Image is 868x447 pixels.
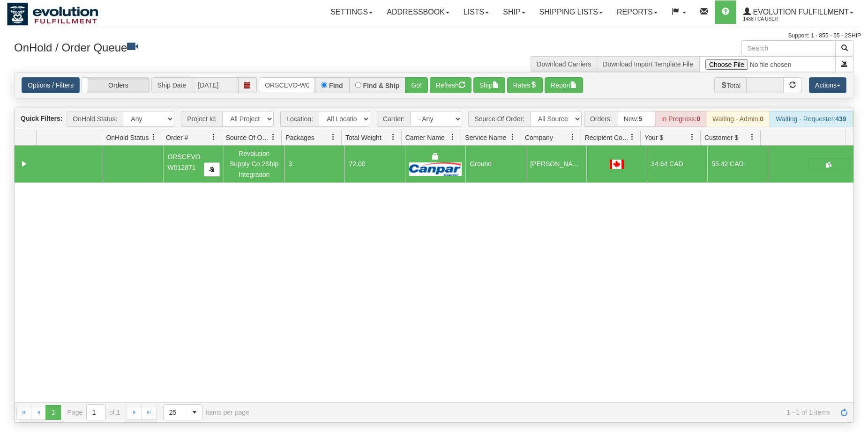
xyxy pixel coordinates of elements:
strong: 0 [760,115,763,123]
button: Refresh [430,77,471,93]
span: ORSCEVO-W012871 [168,153,203,171]
input: Order # [259,77,315,93]
span: Ship Date [151,77,192,93]
a: Recipient Country filter column settings [624,129,640,145]
button: Ship [473,77,505,93]
span: Page of 1 [67,404,120,420]
button: Actions [809,77,846,93]
td: 34.64 CAD [647,146,707,182]
a: Total Weight filter column settings [385,129,401,145]
span: Packages [285,133,314,142]
input: Search [741,40,836,56]
span: Page sizes drop down [163,404,202,420]
a: Order # filter column settings [206,129,222,145]
div: In Progress: [655,111,706,127]
span: 3 [289,160,292,168]
input: Import [699,56,836,72]
td: Ground [465,146,526,182]
span: OnHold Status: [67,111,123,127]
a: Download Import Template File [603,60,693,68]
span: OnHold Status [106,133,149,142]
span: Customer $ [704,133,738,142]
a: Packages filter column settings [325,129,341,145]
a: Carrier Name filter column settings [445,129,461,145]
span: Project Id: [181,111,222,127]
a: Settings [323,0,380,24]
span: Order # [166,133,188,142]
button: Rates [507,77,543,93]
a: Lists [456,0,496,24]
a: Download Carriers [537,60,591,68]
span: 72.00 [349,160,365,168]
label: Find & Ship [363,82,400,89]
span: Carrier Name [405,133,445,142]
img: CA [610,160,624,169]
div: New: [618,111,655,127]
span: select [187,405,202,420]
a: Addressbook [380,0,456,24]
a: Company filter column settings [565,129,581,145]
span: Your $ [644,133,663,142]
span: Source Of Order [226,133,270,142]
span: 1488 / CA User [743,15,814,24]
span: Orders: [584,111,618,127]
span: items per page [163,404,249,420]
label: Quick Filters: [21,114,62,123]
div: Support: 1 - 855 - 55 - 2SHIP [7,32,861,40]
span: 25 [169,408,181,417]
span: Evolution Fulfillment [751,8,849,16]
button: Report [545,77,583,93]
button: Shipping Documents [808,158,850,172]
h3: OnHold / Order Queue [14,40,427,54]
strong: 0 [696,115,700,123]
span: Total Weight [345,133,382,142]
span: Carrier: [377,111,411,127]
a: OnHold Status filter column settings [146,129,162,145]
div: Revolution Supply Co 2Ship Integration [228,148,280,180]
div: grid toolbar [15,108,853,130]
span: Source Of Order: [468,111,530,127]
a: Service Name filter column settings [505,129,521,145]
a: Shipping lists [532,0,610,24]
span: Service Name [465,133,506,142]
td: 55.42 CAD [707,146,768,182]
a: Your $ filter column settings [684,129,700,145]
a: Refresh [837,405,852,420]
div: Waiting - Requester: [770,111,852,127]
span: Recipient Country [585,133,629,142]
button: Go! [405,77,428,93]
label: Find [329,82,343,89]
span: 1 - 1 of 1 items [262,409,830,416]
input: Page 1 [87,405,105,420]
strong: 439 [835,115,846,123]
a: Ship [496,0,532,24]
span: Location: [280,111,319,127]
a: Reports [610,0,665,24]
a: Options / Filters [22,77,80,93]
button: Copy to clipboard [204,162,220,176]
a: Customer $ filter column settings [744,129,760,145]
div: Waiting - Admin: [706,111,770,127]
td: [PERSON_NAME] SPECIALTY FOOTWEAR [526,146,586,182]
img: logo1488.jpg [7,2,98,26]
strong: 5 [639,115,643,123]
span: Company [525,133,553,142]
a: Source Of Order filter column settings [265,129,281,145]
span: Total [714,77,747,93]
button: Search [835,40,854,56]
span: Page 1 [45,405,60,420]
a: Collapse [18,158,30,170]
label: Orders [82,78,149,93]
a: Evolution Fulfillment 1488 / CA User [736,0,861,24]
img: Canpar [409,162,461,176]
